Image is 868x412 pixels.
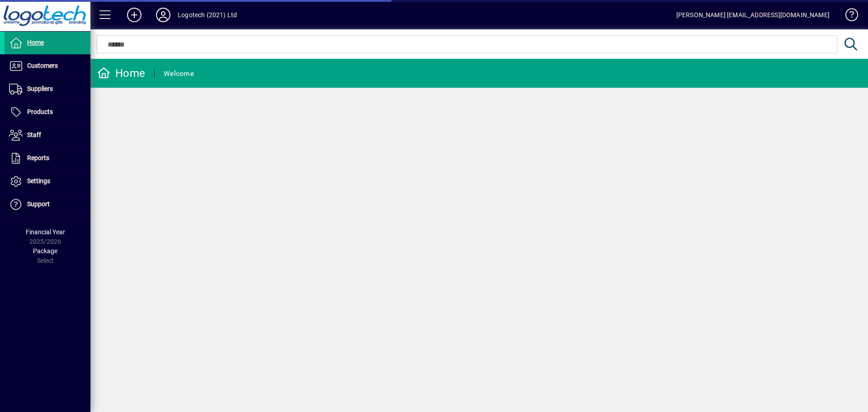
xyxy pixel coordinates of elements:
a: Staff [5,124,90,147]
span: Staff [27,131,41,138]
div: Welcome [164,66,194,81]
a: Settings [5,170,90,193]
div: [PERSON_NAME] [EMAIL_ADDRESS][DOMAIN_NAME] [676,8,830,22]
span: Suppliers [27,85,53,92]
div: Logotech (2021) Ltd [178,8,237,22]
span: Package [33,247,57,255]
span: Home [27,39,44,46]
span: Products [27,108,53,115]
div: Home [97,66,145,81]
a: Products [5,101,90,123]
a: Support [5,193,90,216]
span: Customers [27,62,58,69]
a: Customers [5,55,90,77]
span: Settings [27,177,50,185]
a: Suppliers [5,78,90,100]
a: Knowledge Base [839,2,857,31]
span: Reports [27,154,49,161]
button: Add [120,7,149,23]
span: Support [27,200,50,208]
a: Reports [5,147,90,170]
span: Financial Year [26,228,65,236]
button: Profile [149,7,178,23]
